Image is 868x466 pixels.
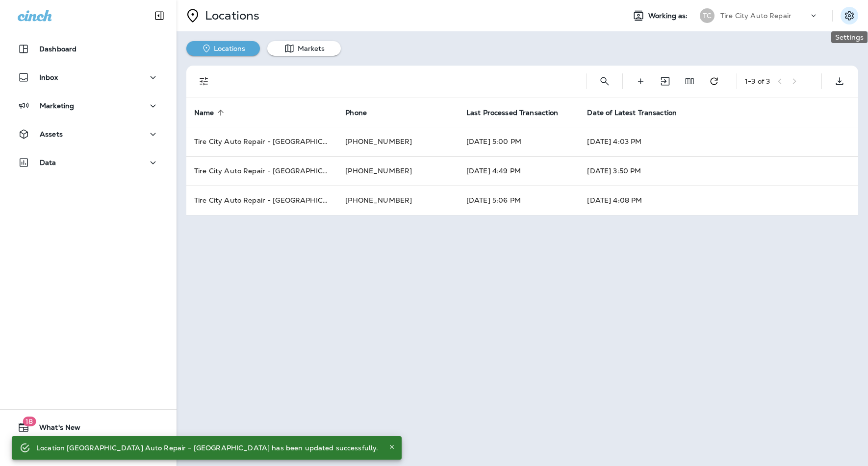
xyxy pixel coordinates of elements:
p: Tire City Auto Repair [720,12,791,20]
button: Search Locations [595,71,614,91]
div: Settings [831,31,868,43]
td: [PHONE_NUMBER] [337,127,459,156]
td: [PHONE_NUMBER] [337,156,459,186]
button: Collapse Sidebar [146,6,173,25]
span: Last Processed Transaction [466,109,559,117]
span: Last Processed Transaction [466,108,571,117]
span: Phone [345,109,367,117]
span: 18 [23,417,36,426]
td: Tire City Auto Repair - [GEOGRAPHIC_DATA] [186,186,337,215]
p: Marketing [40,102,74,110]
p: Dashboard [39,45,77,53]
td: [DATE] 5:06 PM [459,186,580,215]
button: Filters [194,71,214,91]
td: [DATE] 4:08 PM [579,186,858,215]
span: Name [194,108,227,117]
button: Data [10,153,167,172]
p: Locations [201,8,259,23]
div: Location [GEOGRAPHIC_DATA] Auto Repair - [GEOGRAPHIC_DATA] has been updated successfully. [36,439,378,457]
button: Edit Fields [680,71,699,91]
p: Inbox [39,73,58,81]
div: TC [700,8,715,23]
span: What's New [29,423,80,435]
span: Refresh transaction statistics [704,76,724,85]
button: Import Locations [655,71,675,91]
span: Date of Latest Transaction [587,109,677,117]
button: 18What's New [10,418,167,437]
span: Name [194,109,214,117]
td: [DATE] 4:49 PM [459,156,580,186]
button: Create Location [631,71,650,91]
button: Inbox [10,68,167,87]
td: [DATE] 3:50 PM [579,156,858,186]
button: Support [10,441,167,461]
td: Tire City Auto Repair - [GEOGRAPHIC_DATA] [186,156,337,186]
td: [DATE] 4:03 PM [579,127,858,156]
p: Data [40,159,56,166]
button: Marketing [10,96,167,116]
div: 1 - 3 of 3 [745,77,770,85]
button: Dashboard [10,39,167,59]
p: Assets [40,130,63,138]
button: Locations [186,41,260,56]
td: [DATE] 5:00 PM [459,127,580,156]
span: Phone [345,108,380,117]
span: Date of Latest Transaction [587,108,689,117]
td: [PHONE_NUMBER] [337,186,459,215]
button: Assets [10,124,167,144]
button: Settings [841,7,858,24]
td: Tire City Auto Repair - [GEOGRAPHIC_DATA] [186,127,337,156]
button: Export as CSV [830,71,849,91]
span: Working as: [648,12,690,20]
button: Markets [267,41,341,56]
button: Close [386,441,398,453]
